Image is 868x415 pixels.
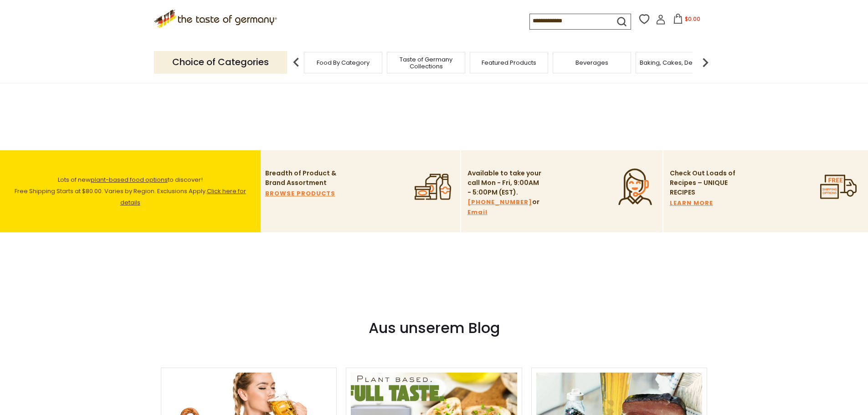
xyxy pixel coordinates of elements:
[696,53,714,72] img: next arrow
[467,207,488,217] a: Email
[467,169,543,217] p: Available to take your call Mon - Fri, 9:00AM - 5:00PM (EST). or
[91,175,168,184] a: plant-based food options
[265,169,340,188] p: Breadth of Product & Brand Assortment
[670,169,736,197] p: Check Out Loads of Recipes – UNIQUE RECIPES
[640,59,710,66] a: Baking, Cakes, Desserts
[15,175,246,207] span: Lots of new to discover! Free Shipping Starts at $80.00. Varies by Region. Exclusions Apply.
[482,59,536,66] a: Featured Products
[287,53,305,72] img: previous arrow
[685,15,700,23] span: $0.00
[670,198,713,208] a: LEARN MORE
[467,197,532,207] a: [PHONE_NUMBER]
[575,59,608,66] a: Beverages
[668,14,706,27] button: $0.00
[161,319,708,337] h3: Aus unserem Blog
[317,59,370,66] a: Food By Category
[265,189,335,199] a: BROWSE PRODUCTS
[390,56,462,70] a: Taste of Germany Collections
[154,51,287,73] p: Choice of Categories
